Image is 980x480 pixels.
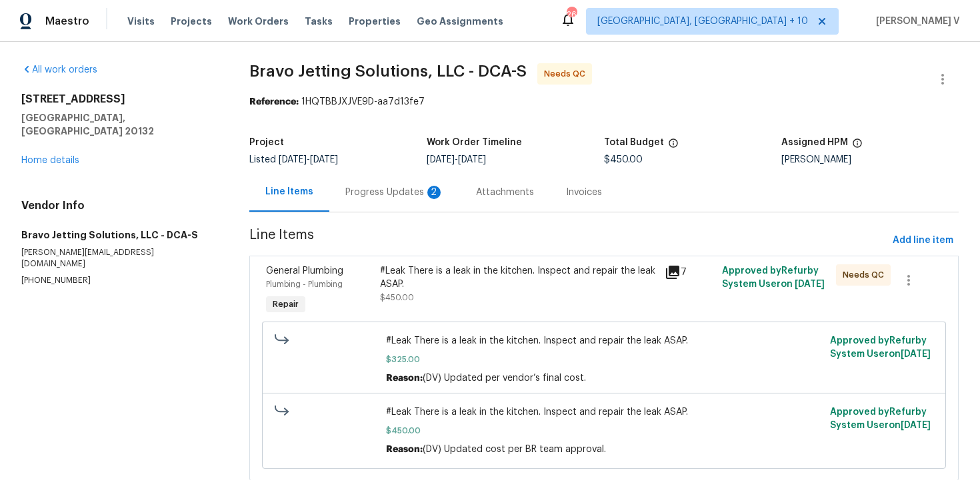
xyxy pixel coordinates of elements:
[781,155,959,164] div: [PERSON_NAME]
[830,336,931,359] span: Approved by Refurby System User on
[893,232,953,249] span: Add line item
[249,228,887,253] span: Line Items
[604,155,643,164] span: $450.00
[267,298,304,311] span: Repair
[427,186,441,199] div: 2
[380,264,657,291] div: #Leak There is a leak in the kitchen. Inspect and repair the leak ASAP.
[249,97,299,107] b: Reference:
[21,247,217,270] p: [PERSON_NAME][EMAIL_ADDRESS][DOMAIN_NAME]
[171,15,212,28] span: Projects
[597,15,808,28] span: [GEOGRAPHIC_DATA], [GEOGRAPHIC_DATA] + 10
[21,275,217,286] p: [PHONE_NUMBER]
[386,405,823,419] span: #Leak There is a leak in the kitchen. Inspect and repair the leak ASAP.
[127,15,155,28] span: Visits
[887,228,959,253] button: Add line item
[279,155,338,164] span: -
[567,8,576,21] div: 263
[852,138,863,155] span: The hpm assigned to this work order.
[566,186,602,199] div: Invoices
[423,445,606,454] span: (DV) Updated cost per BR team approval.
[386,334,823,348] span: #Leak There is a leak in the kitchen. Inspect and repair the leak ASAP.
[380,294,414,302] span: $450.00
[427,138,522,147] h5: Work Order Timeline
[21,111,217,138] h5: [GEOGRAPHIC_DATA], [GEOGRAPHIC_DATA] 20132
[668,138,679,155] span: The total cost of line items that have been proposed by Opendoor. This sum includes line items th...
[345,186,444,199] div: Progress Updates
[21,65,97,75] a: All work orders
[871,15,960,28] span: [PERSON_NAME] V
[310,155,338,164] span: [DATE]
[722,266,825,289] span: Approved by Refurby System User on
[427,155,455,164] span: [DATE]
[604,138,664,147] h5: Total Budget
[265,185,313,198] div: Line Items
[843,268,889,282] span: Needs QC
[665,264,714,280] div: 7
[386,353,823,366] span: $325.00
[423,373,586,383] span: (DV) Updated per vendor’s final cost.
[266,266,343,276] span: General Plumbing
[544,67,591,81] span: Needs QC
[417,15,503,28] span: Geo Assignments
[349,15,401,28] span: Properties
[21,156,79,165] a: Home details
[305,17,333,26] span: Tasks
[427,155,486,164] span: -
[266,280,343,288] span: Plumbing - Plumbing
[21,199,217,212] h4: Vendor Info
[249,63,527,79] span: Bravo Jetting Solutions, LLC - DCA-S
[21,93,217,106] h2: [STREET_ADDRESS]
[386,373,423,383] span: Reason:
[249,95,959,109] div: 1HQTBBJXJVE9D-aa7d13fe7
[386,445,423,454] span: Reason:
[21,228,217,242] h5: Bravo Jetting Solutions, LLC - DCA-S
[279,155,307,164] span: [DATE]
[228,15,289,28] span: Work Orders
[830,407,931,430] span: Approved by Refurby System User on
[45,15,89,28] span: Maestro
[249,155,338,164] span: Listed
[249,138,284,147] h5: Project
[901,421,931,430] span: [DATE]
[476,186,534,199] div: Attachments
[781,138,848,147] h5: Assigned HPM
[386,424,823,437] span: $450.00
[901,350,931,359] span: [DATE]
[795,280,825,289] span: [DATE]
[458,155,486,164] span: [DATE]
